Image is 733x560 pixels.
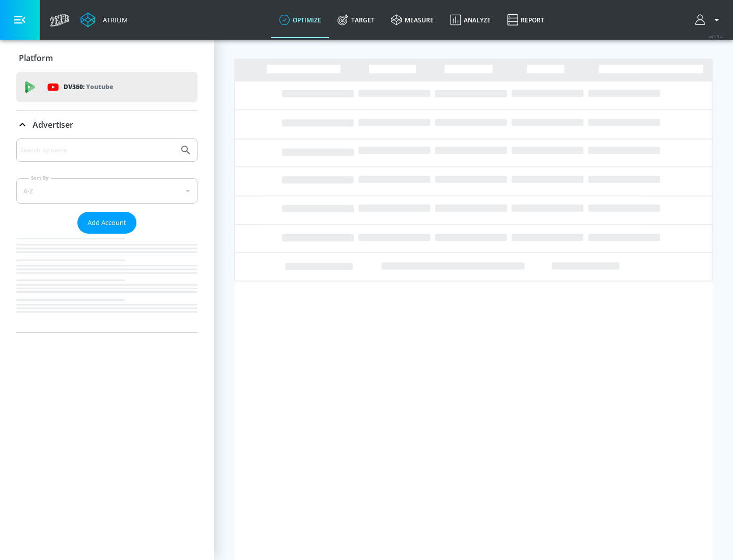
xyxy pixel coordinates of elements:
a: optimize [271,2,329,38]
nav: list of Advertiser [16,234,198,332]
span: v 4.25.4 [709,34,723,39]
a: measure [383,2,442,38]
a: Analyze [442,2,499,38]
div: Advertiser [16,138,198,332]
button: Add Account [77,212,136,234]
a: Atrium [80,12,128,27]
div: Atrium [99,15,128,24]
a: Report [499,2,552,38]
p: Advertiser [33,119,73,130]
div: Platform [16,44,198,72]
p: Platform [19,52,53,64]
p: DV360: [64,81,113,93]
p: Youtube [86,81,113,92]
label: Sort By [29,175,51,181]
span: Add Account [88,217,126,229]
div: Advertiser [16,110,198,139]
div: DV360: Youtube [16,72,198,102]
a: Target [329,2,383,38]
div: A-Z [16,178,198,204]
input: Search by name [20,144,175,157]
